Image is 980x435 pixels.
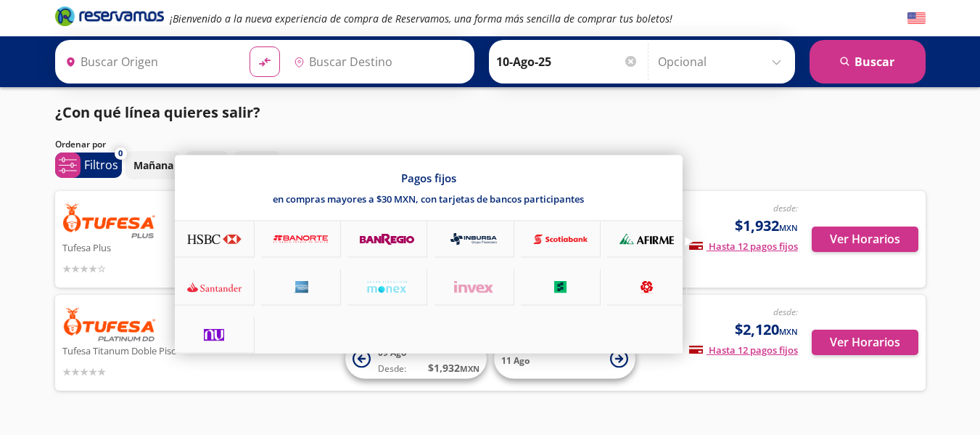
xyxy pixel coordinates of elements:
p: Pagos fijos [401,171,456,185]
span: 11 Ago [501,354,530,366]
small: MXN [460,363,479,374]
input: Buscar Destino [288,44,466,80]
p: ¿Con qué línea quieres salir? [55,102,260,123]
p: Filtros [84,156,118,174]
span: Hasta 12 pagos fijos [689,343,798,357]
span: Hasta 12 pagos fijos [689,240,798,253]
span: 0 [118,147,123,160]
small: MXN [779,222,798,233]
em: ¡Bienvenido a la nueva experiencia de compra de Reservamos, una forma más sencilla de comprar tus... [170,12,672,25]
span: $ 1,932 [428,360,479,375]
a: Brand Logo [55,5,164,31]
span: Desde: [378,362,406,375]
button: English [907,9,926,28]
p: en compras mayores a $30 MXN, con tarjetas de bancos participantes [273,192,584,206]
p: Ordenar por [55,138,106,151]
p: Tufesa Titanum Doble Piso [62,341,183,359]
input: Buscar Origen [59,44,238,80]
button: 0Filtros [55,153,122,178]
button: 11 Ago [494,339,635,379]
button: Tarde [185,151,229,179]
button: Mañana [125,151,181,179]
img: Tufesa Plus [62,202,157,238]
em: desde: [773,306,798,318]
span: $2,120 [735,319,798,341]
button: Buscar [810,40,926,84]
em: desde: [773,202,798,214]
button: 09 AgoDesde:$1,932MXN [345,339,487,379]
input: Opcional [658,44,788,80]
span: $1,932 [735,215,798,237]
button: Ver Horarios [812,330,918,355]
small: MXN [779,326,798,337]
button: Noche [233,151,281,179]
img: Tufesa Titanum Doble Piso [62,306,157,342]
input: Elegir Fecha [496,44,638,80]
p: Mañana [133,158,173,173]
i: Brand Logo [55,5,164,27]
button: Ver Horarios [812,227,918,252]
p: Tufesa Plus [62,238,183,256]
